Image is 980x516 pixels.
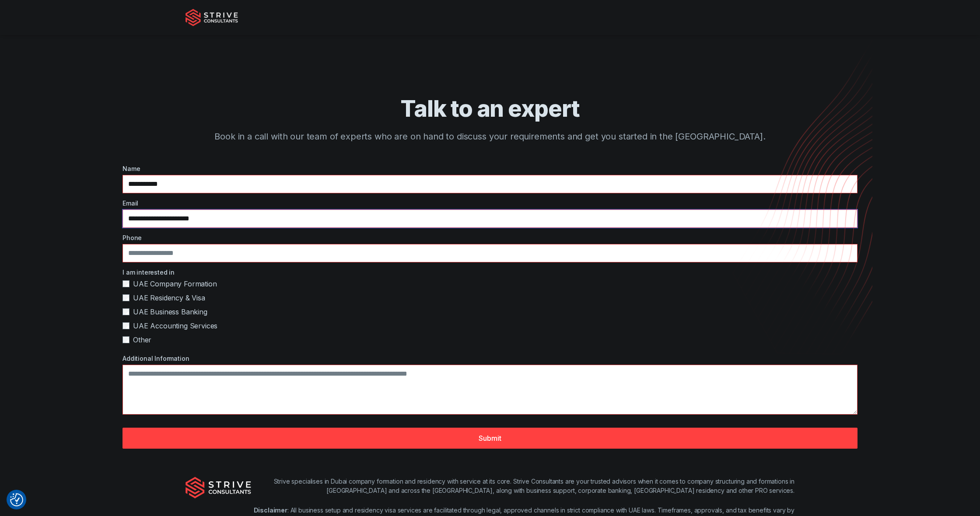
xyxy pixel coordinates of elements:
[122,308,129,315] input: UAE Business Banking
[10,493,23,506] button: Consent Preferences
[210,94,770,123] h1: Talk to an expert
[122,322,129,329] input: UAE Accounting Services
[254,506,287,514] strong: Disclaimer
[133,321,217,331] span: UAE Accounting Services
[251,477,794,495] p: Strive specialises in Dubai company formation and residency with service at its core. Strive Cons...
[122,199,857,208] label: Email
[185,477,251,499] img: Strive Consultants
[122,233,857,242] label: Phone
[10,493,23,506] img: Revisit consent button
[122,164,857,173] label: Name
[133,335,151,345] span: Other
[122,336,129,343] input: Other
[122,268,857,277] label: I am interested in
[122,354,857,363] label: Additional Information
[122,280,129,287] input: UAE Company Formation
[122,428,857,449] button: Submit
[133,307,207,317] span: UAE Business Banking
[210,130,770,143] p: Book in a call with our team of experts who are on hand to discuss your requirements and get you ...
[133,293,205,303] span: UAE Residency & Visa
[133,279,217,289] span: UAE Company Formation
[185,9,238,26] img: Strive Consultants
[122,294,129,301] input: UAE Residency & Visa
